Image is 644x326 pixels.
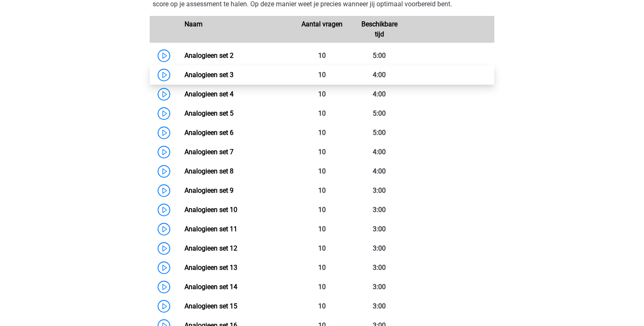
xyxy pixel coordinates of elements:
[184,206,237,214] a: Analogieen set 10
[351,19,408,39] div: Beschikbare tijd
[184,148,234,156] a: Analogieen set 7
[184,283,237,291] a: Analogieen set 14
[184,264,237,272] a: Analogieen set 13
[184,186,234,194] a: Analogieen set 9
[184,167,234,175] a: Analogieen set 8
[184,225,237,233] a: Analogieen set 11
[293,19,351,39] div: Aantal vragen
[184,90,234,98] a: Analogieen set 4
[184,302,237,310] a: Analogieen set 15
[184,129,234,137] a: Analogieen set 6
[184,244,237,252] a: Analogieen set 12
[184,109,234,117] a: Analogieen set 5
[178,19,293,39] div: Naam
[184,52,234,60] a: Analogieen set 2
[184,71,234,79] a: Analogieen set 3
